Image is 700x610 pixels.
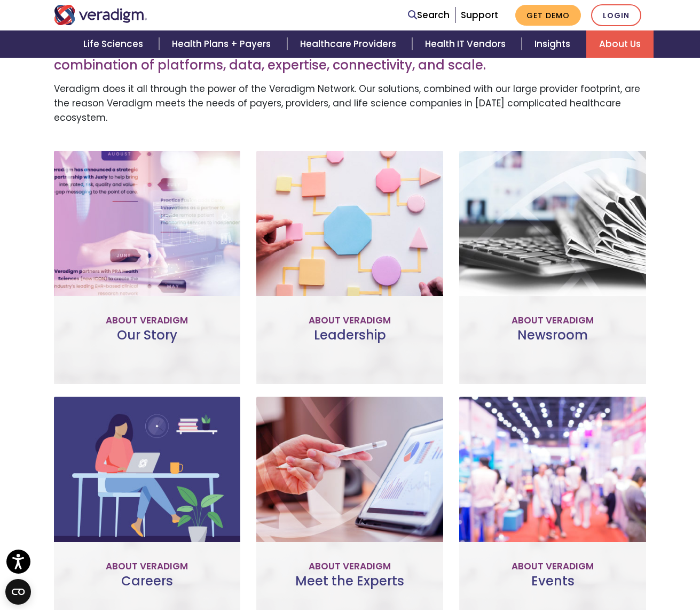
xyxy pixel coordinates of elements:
a: Health Plans + Payers [159,30,287,58]
h3: Events [468,574,638,605]
a: Health IT Vendors [412,30,522,58]
h3: Careers [62,574,232,605]
a: Healthcare Providers [287,30,412,58]
a: About Us [586,30,654,58]
h3: Our Story [62,328,232,359]
h3: Leadership [265,328,435,359]
h3: Meet the Experts [265,574,435,605]
a: Get Demo [515,5,581,26]
a: Login [591,4,641,26]
a: Insights [522,30,586,58]
a: Search [408,8,450,22]
a: Life Sciences [70,30,159,58]
h3: Veradigm is a healthcare technology organization that drives value through its unique combination... [54,42,647,73]
h3: Newsroom [468,328,638,359]
button: Open CMP widget [5,579,31,605]
p: About Veradigm [62,313,232,328]
img: Veradigm logo [54,5,147,25]
p: About Veradigm [468,559,638,574]
iframe: Drift Chat Widget [495,533,687,597]
p: About Veradigm [468,313,638,328]
a: Support [461,9,498,21]
p: Veradigm does it all through the power of the Veradigm Network. Our solutions, combined with our ... [54,82,647,126]
p: About Veradigm [62,559,232,574]
p: About Veradigm [265,559,435,574]
p: About Veradigm [265,313,435,328]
